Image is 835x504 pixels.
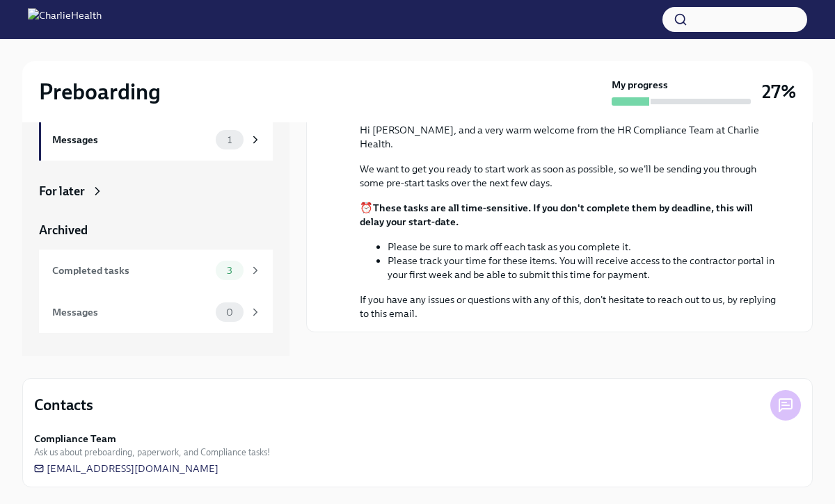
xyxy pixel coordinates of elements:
img: CharlieHealth [28,8,102,31]
p: ⏰ [360,201,779,229]
span: 0 [218,307,241,318]
p: We want to get you ready to start work as soon as possible, so we'll be sending you through some ... [360,162,779,190]
p: If you have any issues or questions with any of this, don't hesitate to reach out to us, by reply... [360,293,779,320]
a: For later [39,183,273,200]
span: Ask us about preboarding, paperwork, and Compliance tasks! [34,446,270,459]
li: Please be sure to mark off each task as you complete it. [388,240,779,254]
div: For later [39,183,85,200]
a: [EMAIL_ADDRESS][DOMAIN_NAME] [34,462,218,475]
div: Messages [52,304,210,320]
p: Hi [PERSON_NAME], and a very warm welcome from the HR Compliance Team at Charlie Health. [360,123,779,151]
strong: These tasks are all time-sensitive. If you don't complete them by deadline, this will delay your ... [360,202,753,228]
strong: Compliance Team [34,432,116,446]
span: 1 [219,135,240,145]
strong: My progress [612,78,668,92]
a: Messages1 [39,119,273,161]
div: Messages [52,132,210,147]
span: 3 [218,266,241,276]
h2: Preboarding [39,78,161,106]
a: Archived [39,222,273,238]
a: Messages0 [39,291,273,333]
div: Completed tasks [52,263,210,278]
h4: Contacts [34,395,93,416]
a: Completed tasks3 [39,250,273,291]
h3: 27% [762,79,796,104]
li: Please track your time for these items. You will receive access to the contractor portal in your ... [388,254,779,282]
